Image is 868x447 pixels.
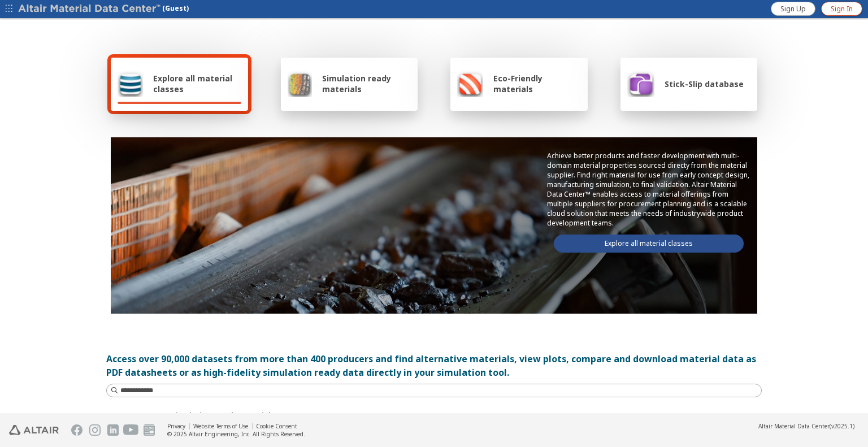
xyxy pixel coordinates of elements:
[106,411,762,420] p: Instant access to simulations ready materials
[18,3,162,15] img: Altair Material Data Center
[167,422,185,430] a: Privacy
[771,2,815,16] a: Sign Up
[256,422,297,430] a: Cookie Consent
[831,5,853,14] span: Sign In
[821,2,862,16] a: Sign In
[9,425,59,435] img: Altair Engineering
[322,73,411,94] span: Simulation ready materials
[106,352,762,379] div: Access over 90,000 datasets from more than 400 producers and find alternative materials, view plo...
[547,151,750,228] p: Achieve better products and faster development with multi-domain material properties sourced dire...
[758,422,830,430] span: Altair Material Data Center
[627,70,654,97] img: Stick-Slip database
[758,422,854,430] div: (v2025.1)
[288,70,312,97] img: Simulation ready materials
[493,73,580,94] span: Eco-Friendly materials
[18,3,189,15] div: (Guest)
[457,70,483,97] img: Eco-Friendly materials
[554,235,744,253] a: Explore all material classes
[153,73,241,94] span: Explore all material classes
[167,430,305,438] div: © 2025 Altair Engineering, Inc. All Rights Reserved.
[665,79,744,89] span: Stick-Slip database
[118,70,143,97] img: Explore all material classes
[193,422,248,430] a: Website Terms of Use
[780,5,806,14] span: Sign Up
